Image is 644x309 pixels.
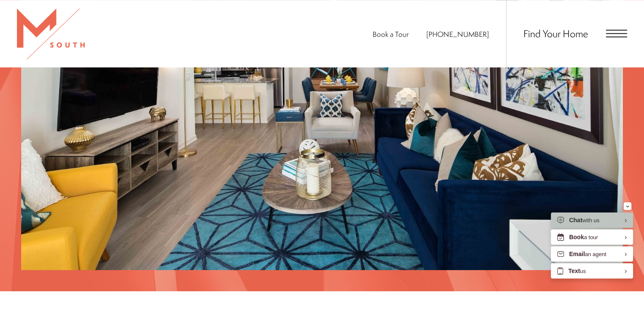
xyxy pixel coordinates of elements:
[17,8,85,59] img: MSouth
[426,29,489,39] a: Call Us at 813-570-8014
[606,30,627,37] button: Open Menu
[373,29,409,39] a: Book a Tour
[523,27,588,40] a: Find Your Home
[426,29,489,39] span: [PHONE_NUMBER]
